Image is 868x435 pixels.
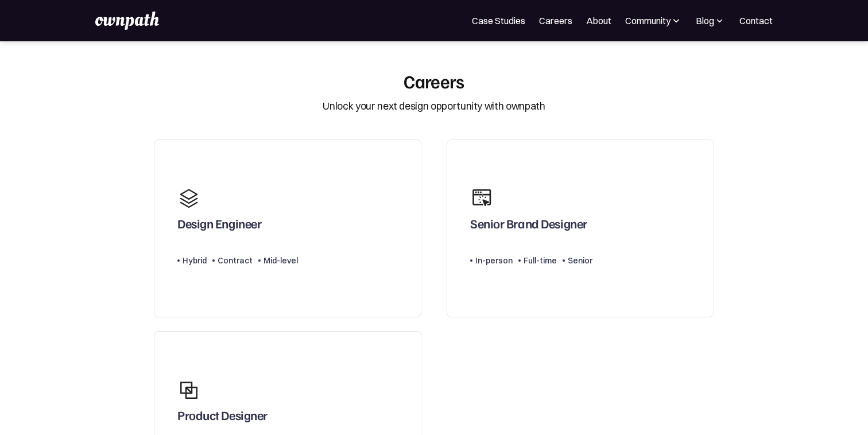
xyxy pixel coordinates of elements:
div: In-person [475,254,513,267]
a: Careers [539,14,572,28]
div: Hybrid [183,254,207,267]
div: Unlock your next design opportunity with ownpath [323,99,545,114]
a: About [586,14,611,28]
div: Design Engineer [177,216,261,236]
div: Mid-level [263,254,298,267]
a: Contact [739,14,773,28]
div: Blog [696,14,714,28]
a: Case Studies [472,14,525,28]
div: Senior [568,254,592,267]
div: Senior Brand Designer [470,216,587,236]
div: Community [625,14,671,28]
div: Product Designer [177,407,268,428]
div: Blog [696,14,726,28]
div: Full-time [524,254,557,267]
div: Contract [218,254,253,267]
a: Senior Brand DesignerIn-personFull-timeSenior [447,139,714,318]
a: Design EngineerHybridContractMid-level [154,139,421,318]
div: Careers [404,70,464,92]
div: Community [625,14,682,28]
